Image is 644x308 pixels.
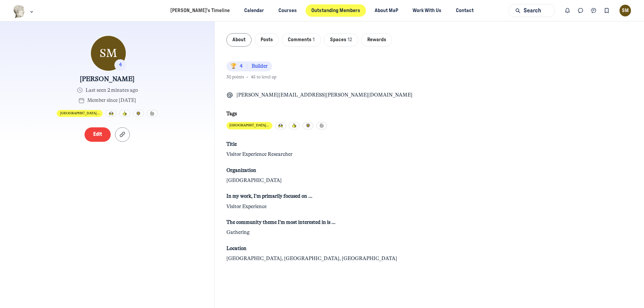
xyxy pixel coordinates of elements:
[226,110,633,118] div: Tags
[230,63,237,69] span: 🏆
[238,4,270,17] a: Calendar
[226,141,237,148] span: Title
[80,75,135,84] span: [PERSON_NAME]
[226,33,252,47] button: About
[306,4,366,17] a: Outstanding Members
[87,97,136,104] span: Member since [DATE]
[620,5,631,16] button: User menu options
[119,62,122,68] span: 4
[620,5,631,16] div: SM
[226,177,282,184] span: [GEOGRAPHIC_DATA]
[91,36,126,71] div: SM
[236,91,413,99] p: [PERSON_NAME][EMAIL_ADDRESS][PERSON_NAME][DOMAIN_NAME]
[247,74,248,80] span: •
[60,111,100,115] span: [GEOGRAPHIC_DATA] ...
[232,36,246,44] span: About
[230,63,243,70] span: 4
[288,36,311,44] span: Comments
[347,36,352,44] span: 12
[261,36,273,44] span: Posts
[508,4,555,17] button: Search
[226,167,256,174] span: Organization
[251,74,276,80] span: 45 to level up
[407,4,447,17] a: Work With Us
[574,4,587,17] button: Direct messages
[229,123,269,127] span: [GEOGRAPHIC_DATA] ...
[226,219,335,226] span: The community theme I'm most interested in is …
[369,4,404,17] a: About MaP
[164,4,235,17] a: [PERSON_NAME]’s Timeline
[450,4,480,17] a: Contact
[226,151,292,158] span: Visitor Experience Researcher
[252,63,268,70] span: Builder
[324,33,358,47] button: Spaces12
[226,229,250,236] span: Gathering
[273,4,303,17] a: Courses
[226,74,244,80] span: 30 points
[115,127,130,142] button: Copy link to profile
[13,5,25,18] img: Museums as Progress logo
[226,255,397,262] span: [GEOGRAPHIC_DATA], [GEOGRAPHIC_DATA], [GEOGRAPHIC_DATA]
[282,33,321,47] button: Comments1
[587,4,600,17] button: Chat threads
[313,36,315,44] span: 1
[367,36,386,44] span: Rewards
[226,203,267,210] span: Visitor Experience
[330,36,346,44] span: Spaces
[255,33,279,47] button: Posts
[226,193,312,200] span: In my work, I'm primarily focused on …
[600,4,613,17] button: Bookmarks
[561,4,574,17] button: Notifications
[85,127,111,142] button: Edit
[226,245,247,252] span: Location
[13,4,35,19] button: Museums as Progress logo
[86,87,138,94] span: Last seen 2 minutes ago
[361,33,392,47] button: Rewards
